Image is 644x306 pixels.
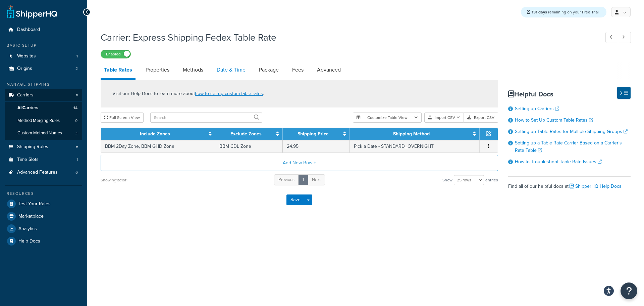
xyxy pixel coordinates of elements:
td: Pick a Date - STANDARD_OVERNIGHT [350,140,480,152]
span: Next [312,176,321,183]
a: Marketplace [5,210,82,222]
a: How to Troubleshoot Table Rate Issues [515,158,602,165]
a: Properties [142,62,173,78]
a: Time Slots1 [5,154,82,166]
a: Websites1 [5,50,82,62]
li: Time Slots [5,154,82,166]
span: 1 [76,53,78,59]
button: Add New Row + [101,155,498,171]
h3: Helpful Docs [508,90,631,98]
td: BBM CDL Zone [215,140,282,152]
a: Exclude Zones [230,130,262,137]
span: Custom Method Names [17,130,62,136]
span: Advanced Features [17,170,58,175]
a: How to Set Up Custom Table Rates [515,117,593,124]
span: Carriers [17,92,34,98]
a: Origins2 [5,62,82,75]
h1: Carrier: Express Shipping Fedex Table Rate [101,31,593,44]
span: Time Slots [17,157,39,163]
span: 2 [75,66,78,72]
button: Customize Table View [353,113,422,123]
span: entries [485,175,498,185]
span: 1 [76,157,78,163]
a: Next [308,174,325,185]
a: ShipperHQ Help Docs [570,183,622,190]
a: Table Rates [101,62,136,80]
li: Method Merging Rules [5,115,82,127]
span: Shipping Rules [17,144,48,150]
span: Method Merging Rules [17,118,60,124]
li: Websites [5,50,82,62]
span: 14 [73,105,77,111]
a: Help Docs [5,235,82,247]
a: how to set up custom table rates [195,90,263,97]
label: Enabled [101,50,130,58]
li: Origins [5,62,82,75]
a: Shipping Rules [5,141,82,153]
div: Basic Setup [5,43,82,48]
span: 6 [75,170,78,175]
td: BBM 2Day Zone, BBM GHD Zone [101,140,215,152]
a: Package [256,62,282,78]
a: Custom Method Names3 [5,127,82,139]
a: Next Record [618,32,631,43]
a: Fees [289,62,307,78]
li: Carriers [5,89,82,140]
button: Full Screen View [101,113,144,123]
li: Advanced Features [5,166,82,179]
span: Analytics [18,226,37,232]
div: Showing 1 to 1 of 1 [101,175,127,185]
span: Test Your Rates [18,201,51,207]
a: Methods [179,62,207,78]
a: Test Your Rates [5,198,82,210]
span: 0 [75,118,77,124]
a: Setting up Carriers [515,105,559,112]
a: Dashboard [5,24,82,36]
a: Setting up Table Rates for Multiple Shipping Groups [515,128,628,135]
span: remaining on your Free Trial [532,9,599,15]
button: Save [286,194,305,205]
a: Previous Record [605,32,619,43]
span: Show [442,175,452,185]
span: 3 [75,130,77,136]
a: Advanced Features6 [5,166,82,179]
td: 24.95 [283,140,350,152]
a: AllCarriers14 [5,102,82,114]
a: 1 [298,174,308,185]
div: Find all of our helpful docs at: [508,176,631,191]
li: Custom Method Names [5,127,82,139]
a: Shipping Price [298,130,329,137]
a: Analytics [5,223,82,235]
span: All Carriers [17,105,38,111]
a: Advanced [314,62,344,78]
button: Open Resource Center [621,282,637,299]
span: Dashboard [17,27,40,33]
input: Search [150,113,262,123]
span: Help Docs [18,238,40,244]
span: Previous [278,176,294,183]
strong: 131 days [532,9,547,15]
button: Hide Help Docs [617,87,631,99]
span: Origins [17,66,32,72]
button: Export CSV [464,113,498,123]
p: Visit our Help Docs to learn more about . [112,90,264,97]
a: Previous [274,174,299,185]
a: Setting up a Table Rate Carrier Based on a Carrier's Rate Table [515,139,622,154]
span: Marketplace [18,214,44,219]
span: Websites [17,53,36,59]
div: Resources [5,191,82,196]
div: Manage Shipping [5,82,82,87]
a: Carriers [5,89,82,101]
a: Include Zones [140,130,170,137]
a: Method Merging Rules0 [5,115,82,127]
a: Date & Time [213,62,249,78]
a: Shipping Method [393,130,430,137]
button: Import CSV [424,113,464,123]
